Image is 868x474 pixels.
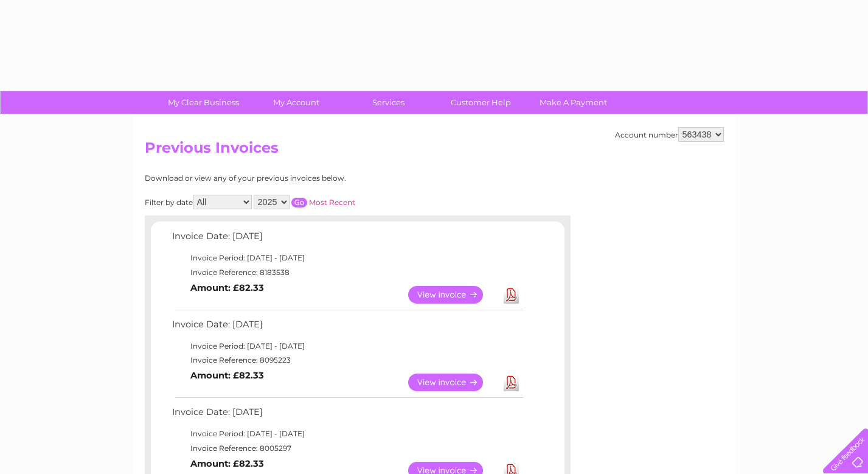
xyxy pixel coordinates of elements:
[504,286,519,304] a: Download
[169,251,525,265] td: Invoice Period: [DATE] - [DATE]
[246,91,346,114] a: My Account
[169,427,525,441] td: Invoice Period: [DATE] - [DATE]
[153,91,254,114] a: My Clear Business
[145,139,724,162] h2: Previous Invoices
[190,458,264,469] b: Amount: £82.33
[145,195,464,209] div: Filter by date
[504,374,519,391] a: Download
[408,286,498,304] a: View
[309,198,355,207] a: Most Recent
[169,339,525,354] td: Invoice Period: [DATE] - [DATE]
[169,441,525,456] td: Invoice Reference: 8005297
[190,370,264,381] b: Amount: £82.33
[169,404,525,427] td: Invoice Date: [DATE]
[169,265,525,280] td: Invoice Reference: 8183538
[431,91,531,114] a: Customer Help
[408,374,498,391] a: View
[190,282,264,293] b: Amount: £82.33
[169,316,525,339] td: Invoice Date: [DATE]
[615,127,724,142] div: Account number
[523,91,623,114] a: Make A Payment
[169,353,525,368] td: Invoice Reference: 8095223
[169,228,525,251] td: Invoice Date: [DATE]
[145,174,464,183] div: Download or view any of your previous invoices below.
[338,91,439,114] a: Services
